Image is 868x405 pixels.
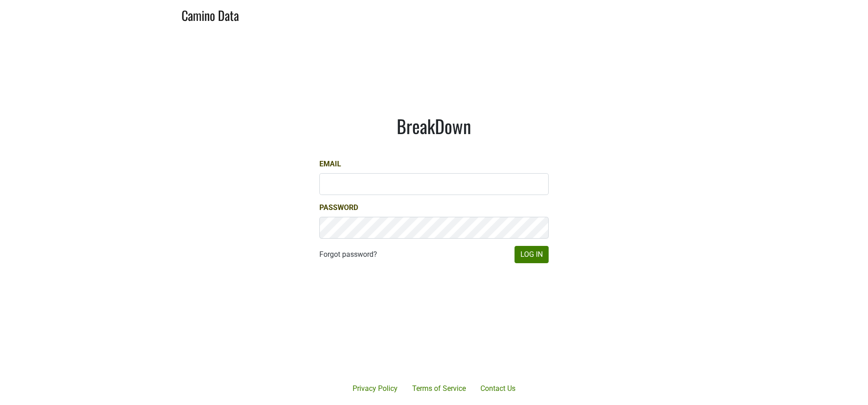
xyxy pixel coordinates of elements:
label: Email [319,159,341,170]
label: Password [319,202,358,213]
a: Privacy Policy [345,380,405,398]
a: Camino Data [182,4,239,25]
button: Log In [515,246,549,263]
a: Terms of Service [405,380,473,398]
a: Contact Us [473,380,523,398]
a: Forgot password? [319,249,377,260]
h1: BreakDown [319,115,549,137]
